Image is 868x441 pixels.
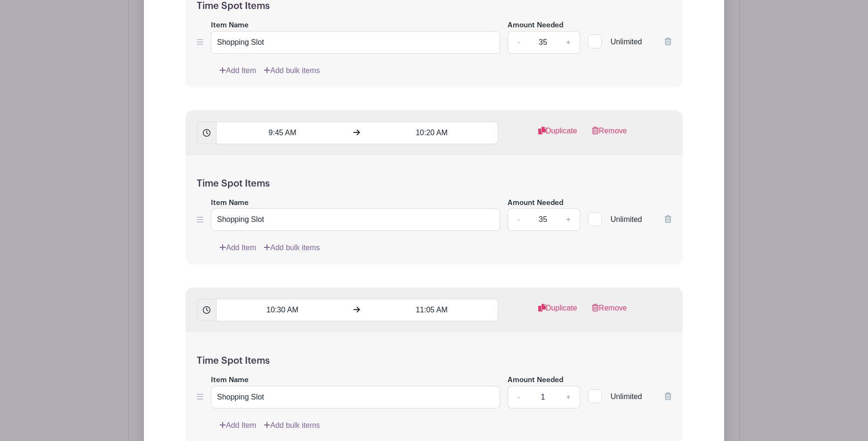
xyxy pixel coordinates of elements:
label: Amount Needed [508,198,563,209]
a: + [557,208,580,231]
label: Item Name [211,20,249,31]
a: Duplicate [538,302,577,321]
input: e.g. Snacks or Check-in Attendees [211,386,500,408]
input: Set End Time [366,299,498,321]
a: - [508,386,529,408]
a: Add bulk items [264,65,320,76]
a: + [557,31,580,54]
a: Add Item [219,420,256,431]
a: Add Item [219,242,256,253]
a: Duplicate [538,125,577,144]
a: + [557,386,580,408]
a: Add bulk items [264,242,320,253]
h5: Time Spot Items [197,355,671,367]
h5: Time Spot Items [197,0,671,12]
a: Add Item [219,65,256,76]
input: Set Start Time [216,299,348,321]
input: Set End Time [366,122,498,144]
label: Item Name [211,375,249,386]
span: Unlimited [610,392,642,400]
span: Unlimited [610,215,642,223]
label: Amount Needed [508,20,563,31]
span: Unlimited [610,38,642,46]
a: Remove [592,125,627,144]
input: e.g. Snacks or Check-in Attendees [211,31,500,54]
a: - [508,31,529,54]
a: Add bulk items [264,420,320,431]
h5: Time Spot Items [197,178,671,189]
a: - [508,208,529,231]
a: Remove [592,302,627,321]
label: Amount Needed [508,375,563,386]
input: Set Start Time [216,122,348,144]
label: Item Name [211,198,249,209]
input: e.g. Snacks or Check-in Attendees [211,208,500,231]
